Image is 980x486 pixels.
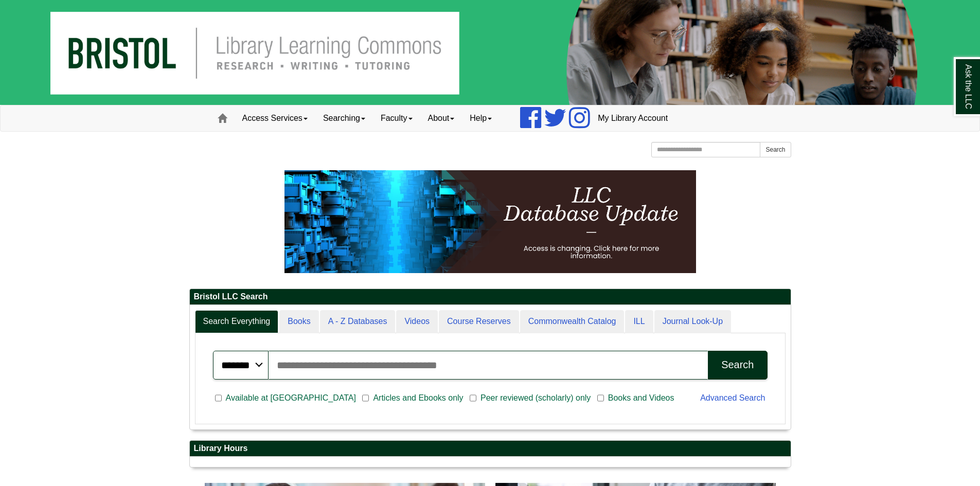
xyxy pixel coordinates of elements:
[369,392,467,404] span: Articles and Ebooks only
[235,105,315,131] a: Access Services
[279,310,318,333] a: Books
[284,170,696,273] img: HTML tutorial
[362,393,369,403] input: Articles and Ebooks only
[760,142,791,157] button: Search
[708,351,767,380] button: Search
[520,310,625,333] a: Commonwealth Catalog
[590,105,675,131] a: My Library Account
[654,310,731,333] a: Journal Look-Up
[373,105,420,131] a: Faculty
[462,105,500,131] a: Help
[604,392,679,404] span: Books and Videos
[222,392,360,404] span: Available at [GEOGRAPHIC_DATA]
[195,310,279,333] a: Search Everything
[597,393,604,403] input: Books and Videos
[215,393,222,403] input: Available at [GEOGRAPHIC_DATA]
[396,310,438,333] a: Videos
[700,393,765,402] a: Advanced Search
[721,359,754,371] div: Search
[439,310,519,333] a: Course Reserves
[625,310,653,333] a: ILL
[315,105,373,131] a: Searching
[476,392,595,404] span: Peer reviewed (scholarly) only
[470,393,476,403] input: Peer reviewed (scholarly) only
[420,105,462,131] a: About
[190,289,791,305] h2: Bristol LLC Search
[190,441,791,457] h2: Library Hours
[320,310,396,333] a: A - Z Databases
